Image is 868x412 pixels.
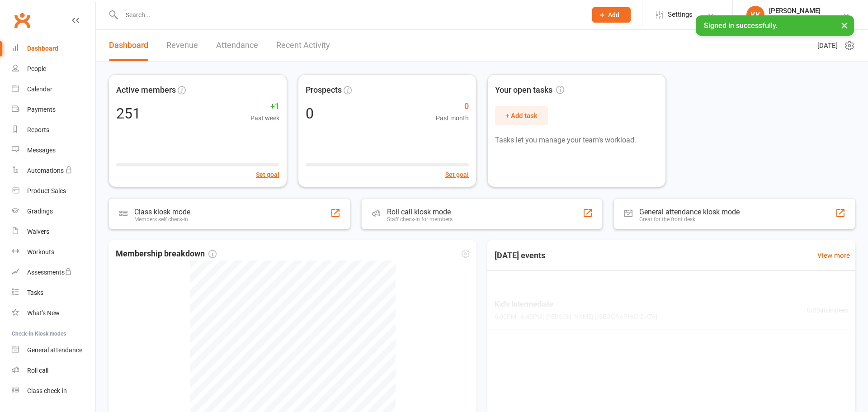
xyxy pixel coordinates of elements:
[27,346,82,354] div: General attendance
[12,161,95,181] a: Automations
[134,208,190,216] div: Class kiosk mode
[746,6,764,24] div: KK
[216,30,258,61] a: Attendance
[12,340,95,360] a: General attendance kiosk mode
[608,11,619,19] span: Add
[27,387,67,394] div: Class check-in
[12,79,95,99] a: Calendar
[12,201,95,222] a: Gradings
[769,15,821,23] div: [PERSON_NAME]
[12,99,95,120] a: Payments
[817,40,838,51] span: [DATE]
[276,30,330,61] a: Recent Activity
[27,289,43,296] div: Tasks
[306,106,314,121] div: 0
[668,5,693,25] span: Settings
[769,7,821,15] div: [PERSON_NAME]
[116,106,141,121] div: 251
[445,170,469,180] button: Set goal
[119,9,580,21] input: Search...
[12,242,95,262] a: Workouts
[12,222,95,242] a: Waivers
[807,305,848,315] span: 8 / 50 attendees
[592,7,631,23] button: Add
[250,113,279,123] span: Past week
[12,303,95,323] a: What's New
[134,216,190,223] div: Members self check-in
[27,106,56,113] div: Payments
[12,140,95,161] a: Messages
[27,85,52,93] div: Calendar
[495,298,657,310] span: Kid's Intermediate
[639,216,740,223] div: Great for the front desk
[12,262,95,283] a: Assessments
[11,9,33,32] a: Clubworx
[27,147,56,154] div: Messages
[27,187,66,194] div: Product Sales
[12,181,95,201] a: Product Sales
[116,84,176,97] span: Active members
[27,45,58,52] div: Dashboard
[27,269,72,276] div: Assessments
[166,30,198,61] a: Revenue
[256,170,279,180] button: Set goal
[817,250,850,261] a: View more
[27,65,46,72] div: People
[12,120,95,140] a: Reports
[12,360,95,381] a: Roll call
[109,30,148,61] a: Dashboard
[495,84,564,97] span: Your open tasks
[12,38,95,59] a: Dashboard
[704,21,778,30] span: Signed in successfully.
[306,84,342,97] span: Prospects
[495,134,658,146] p: Tasks let you manage your team's workload.
[12,381,95,401] a: Class kiosk mode
[116,247,217,260] span: Membership breakdown
[387,216,453,223] div: Staff check-in for members
[27,228,49,235] div: Waivers
[436,113,469,123] span: Past month
[250,100,279,113] span: +1
[495,106,548,125] button: + Add task
[27,309,60,317] div: What's New
[436,100,469,113] span: 0
[12,59,95,79] a: People
[27,208,53,215] div: Gradings
[495,312,657,322] span: 6:00PM - 6:45PM | [PERSON_NAME] | [GEOGRAPHIC_DATA]
[27,126,49,133] div: Reports
[27,367,48,374] div: Roll call
[27,167,64,174] div: Automations
[27,248,54,256] div: Workouts
[487,247,552,264] h3: [DATE] events
[387,208,453,216] div: Roll call kiosk mode
[12,283,95,303] a: Tasks
[836,15,853,35] button: ×
[639,208,740,216] div: General attendance kiosk mode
